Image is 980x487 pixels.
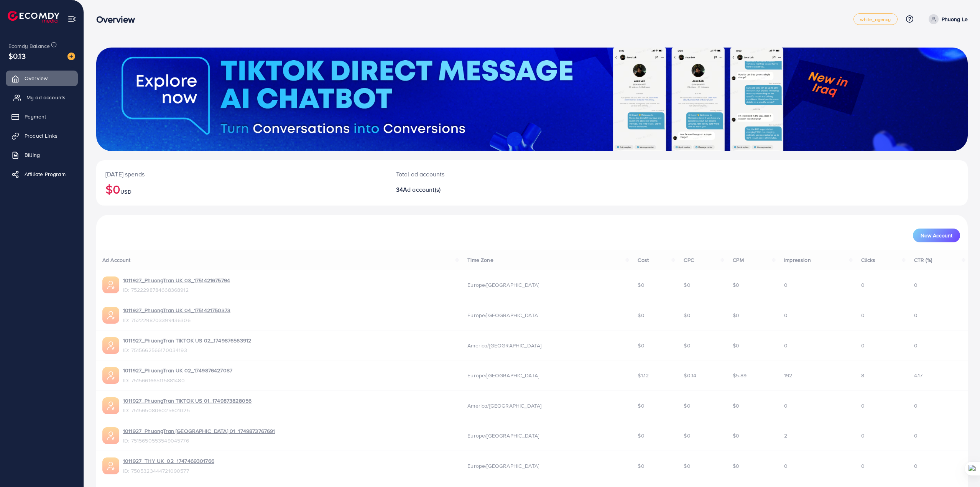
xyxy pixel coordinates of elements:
h2: 34 [396,186,595,193]
span: Payment [25,113,46,120]
span: Billing [25,151,40,159]
span: Product Links [25,132,58,140]
a: Affiliate Program [6,166,78,182]
p: Total ad accounts [396,169,595,179]
span: My ad accounts [26,94,66,101]
iframe: Chat [947,452,974,481]
a: Payment [6,109,78,124]
img: logo [8,11,59,23]
img: image [67,53,75,60]
h2: $0 [105,182,378,196]
span: Ecomdy Balance [8,42,50,50]
a: My ad accounts [6,90,78,105]
a: Phuong Le [926,14,968,24]
span: USD [120,188,131,196]
span: Affiliate Program [25,170,66,178]
a: Overview [6,71,78,86]
span: white_agency [860,17,891,22]
span: New Account [921,233,952,238]
span: Ad account(s) [403,185,441,194]
a: Billing [6,147,78,163]
span: $0.13 [8,50,26,61]
a: Product Links [6,128,78,143]
span: Overview [25,74,48,82]
img: menu [67,15,76,23]
a: white_agency [853,13,898,25]
button: New Account [913,229,960,242]
h3: Overview [96,14,141,25]
p: Phuong Le [942,15,968,24]
p: [DATE] spends [105,169,378,179]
